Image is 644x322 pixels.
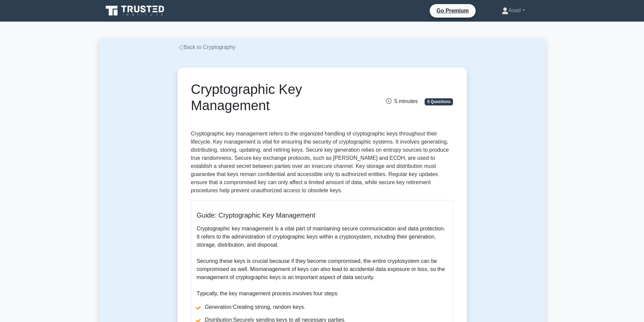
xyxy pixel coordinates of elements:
[205,304,233,310] em: Generation:
[197,211,448,219] h5: Guide: Cryptographic Key Management
[177,44,236,50] a: Back to Cryptography
[432,6,473,15] a: Go Premium
[197,303,448,311] li: Creating strong, random keys.
[485,4,541,17] a: Asad
[425,98,453,105] span: 5 Questions
[191,130,453,195] p: Cryptographic key management refers to the organized handling of cryptographic keys throughout th...
[386,98,418,104] span: 5 minutes
[197,225,448,298] p: Cryptographic key management is a vital part of maintaining secure communication and data protect...
[191,81,363,114] h1: Cryptographic Key Management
